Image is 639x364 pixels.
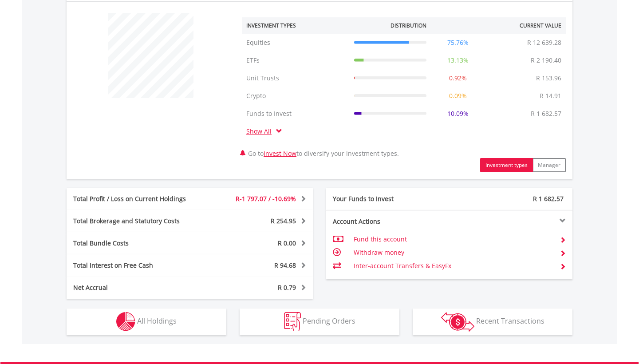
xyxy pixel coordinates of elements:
[242,87,350,105] td: Crypto
[485,17,566,34] th: Current Value
[246,127,276,135] a: Show All
[235,8,572,172] div: Go to to diversify your investment types.
[480,158,533,172] button: Investment types
[532,69,566,87] td: R 153.96
[431,51,485,69] td: 13.13%
[264,149,296,158] a: Invest Now
[278,239,296,247] span: R 0.00
[535,87,566,105] td: R 14.91
[476,316,544,326] span: Recent Transactions
[242,51,350,69] td: ETFs
[431,69,485,87] td: 0.92%
[236,194,296,203] span: R-1 797.07 / -10.69%
[526,51,566,69] td: R 2 190.40
[278,283,296,292] span: R 0.79
[326,217,450,226] div: Account Actions
[441,312,474,332] img: transactions-zar-wht.png
[303,316,355,326] span: Pending Orders
[67,217,210,226] div: Total Brokerage and Statutory Costs
[67,309,226,335] button: All Holdings
[284,312,301,331] img: pending_instructions-wht.png
[431,87,485,105] td: 0.09%
[240,309,399,335] button: Pending Orders
[67,239,210,248] div: Total Bundle Costs
[431,105,485,123] td: 10.09%
[242,69,350,87] td: Unit Trusts
[274,261,296,269] span: R 94.68
[67,283,210,292] div: Net Accrual
[67,194,210,203] div: Total Profit / Loss on Current Holdings
[242,105,350,123] td: Funds to Invest
[67,261,210,270] div: Total Interest on Free Cash
[242,34,350,51] td: Equities
[242,17,350,34] th: Investment Types
[390,22,426,29] div: Distribution
[354,246,553,259] td: Withdraw money
[116,312,135,331] img: holdings-wht.png
[354,233,553,246] td: Fund this account
[271,217,296,225] span: R 254.95
[413,309,572,335] button: Recent Transactions
[523,34,566,51] td: R 12 639.28
[431,34,485,51] td: 75.76%
[532,158,566,172] button: Manager
[326,194,450,203] div: Your Funds to Invest
[354,259,553,273] td: Inter-account Transfers & EasyFx
[137,316,177,326] span: All Holdings
[533,194,564,203] span: R 1 682.57
[526,105,566,123] td: R 1 682.57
